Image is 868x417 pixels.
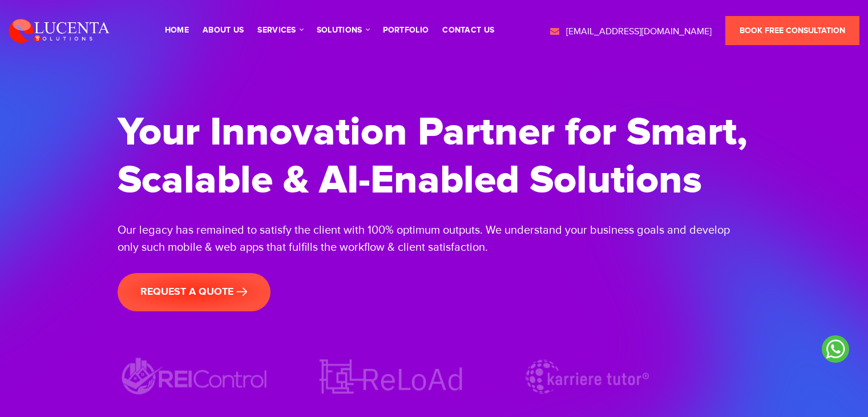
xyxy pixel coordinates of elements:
[118,273,271,311] a: request a quote
[140,286,248,298] span: request a quote
[165,26,189,34] a: Home
[442,26,494,34] a: contact us
[725,16,859,45] a: Book Free Consultation
[203,26,244,34] a: About Us
[383,26,429,34] a: portfolio
[118,109,751,205] h1: Your Innovation Partner for Smart, Scalable & AI-Enabled Solutions
[314,354,468,399] img: ReLoAd
[118,354,272,399] img: REIControl
[118,222,751,256] div: Our legacy has remained to satisfy the client with 100% optimum outputs. We understand your busin...
[257,26,302,34] a: services
[317,26,369,34] a: solutions
[9,17,110,43] img: Lucenta Solutions
[236,287,248,296] img: banner-arrow.png
[549,25,712,39] a: [EMAIL_ADDRESS][DOMAIN_NAME]
[510,354,664,399] img: Karriere tutor
[740,26,845,35] span: Book Free Consultation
